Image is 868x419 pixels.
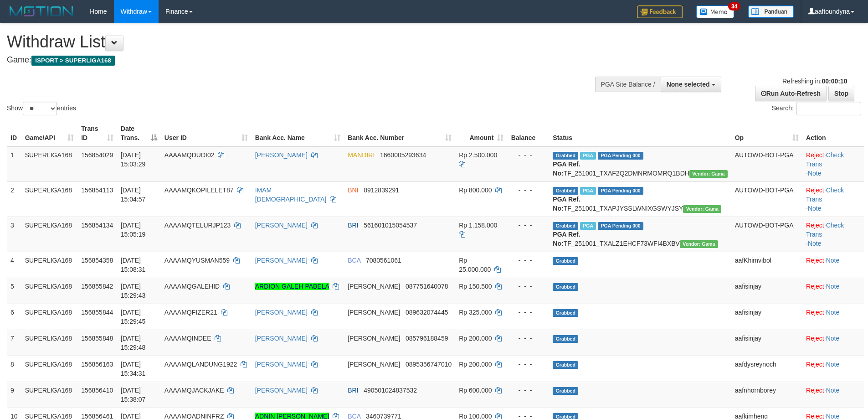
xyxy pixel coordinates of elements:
img: Button%20Memo.svg [696,5,734,18]
td: SUPERLIGA168 [21,252,78,278]
td: 5 [7,278,21,304]
span: PGA Pending [598,222,643,230]
a: [PERSON_NAME] [255,151,308,159]
th: Status [549,120,731,146]
span: 156854029 [81,151,113,159]
select: Showentries [23,102,57,115]
h4: Game: [7,56,570,65]
span: [DATE] 15:34:31 [121,361,146,377]
td: · [802,330,864,356]
a: Reject [806,335,824,342]
a: Note [826,335,840,342]
a: Check Trans [806,186,844,203]
td: AUTOWD-BOT-PGA [731,217,802,252]
span: Copy 7080561061 to clipboard [366,257,401,264]
td: aafisinjay [731,330,802,356]
span: [DATE] 15:29:48 [121,335,146,351]
td: AUTOWD-BOT-PGA [731,181,802,217]
span: Marked by aafsoycanthlai [580,152,596,160]
span: Grabbed [553,335,578,343]
span: MANDIRI [348,151,375,159]
div: - - - [511,282,545,291]
span: [PERSON_NAME] [348,361,400,368]
span: Marked by aafchhiseyha [580,187,596,195]
span: AAAAMQLANDUNG1922 [164,361,237,368]
th: User ID: activate to sort column ascending [161,120,252,146]
span: BCA [348,257,360,264]
td: SUPERLIGA168 [21,146,78,182]
h1: Withdraw List [7,33,570,51]
a: Reject [806,151,824,159]
a: [PERSON_NAME] [255,387,308,394]
span: Rp 150.500 [459,283,492,290]
td: 6 [7,304,21,330]
span: Rp 25.000.000 [459,257,491,273]
div: - - - [511,256,545,265]
a: Note [826,361,840,368]
a: Reject [806,309,824,316]
label: Search: [772,102,861,115]
img: panduan.png [748,5,794,18]
span: [DATE] 15:08:31 [121,257,146,273]
a: [PERSON_NAME] [255,257,308,264]
span: Grabbed [553,222,578,230]
span: [DATE] 15:04:57 [121,186,146,203]
a: Check Trans [806,151,844,168]
td: · [802,252,864,278]
b: PGA Ref. No: [553,231,580,247]
span: Grabbed [553,257,578,265]
div: - - - [511,221,545,230]
span: 156856163 [81,361,113,368]
span: 156855844 [81,309,113,316]
td: 3 [7,217,21,252]
span: ISPORT > SUPERLIGA168 [31,56,115,66]
td: 7 [7,330,21,356]
img: Feedback.jpg [637,5,683,18]
span: 156854113 [81,186,113,194]
th: Amount: activate to sort column ascending [455,120,507,146]
div: - - - [511,334,545,343]
a: Reject [806,283,824,290]
span: [PERSON_NAME] [348,283,400,290]
span: AAAAMQKOPILELET87 [164,186,234,194]
span: Copy 0912839291 to clipboard [364,186,399,194]
span: Copy 561601015054537 to clipboard [364,222,417,229]
b: PGA Ref. No: [553,160,580,177]
a: Reject [806,257,824,264]
a: Note [808,240,822,247]
td: AUTOWD-BOT-PGA [731,146,802,182]
span: Grabbed [553,361,578,369]
span: Vendor URL: https://trx31.1velocity.biz [683,205,721,213]
a: Note [808,205,822,212]
span: [DATE] 15:29:43 [121,283,146,299]
span: 156854134 [81,222,113,229]
th: Bank Acc. Number: activate to sort column ascending [344,120,455,146]
th: Bank Acc. Name: activate to sort column ascending [252,120,344,146]
span: [DATE] 15:05:19 [121,222,146,238]
span: Rp 200.000 [459,335,492,342]
td: SUPERLIGA168 [21,382,78,408]
div: - - - [511,360,545,369]
td: SUPERLIGA168 [21,330,78,356]
th: Balance [507,120,549,146]
th: Action [802,120,864,146]
span: AAAAMQYUSMAN559 [164,257,230,264]
span: Rp 325.000 [459,309,492,316]
a: Note [808,170,822,177]
td: · [802,278,864,304]
a: Note [826,387,840,394]
div: - - - [511,308,545,317]
a: Reject [806,186,824,194]
td: TF_251001_TXAPJYSSLWNIXGSWYJSY [549,181,731,217]
img: MOTION_logo.png [7,5,76,18]
span: Rp 200.000 [459,361,492,368]
a: Note [826,283,840,290]
span: PGA Pending [598,187,643,195]
b: PGA Ref. No: [553,196,580,212]
span: AAAAMQGALEHID [164,283,220,290]
a: Reject [806,387,824,394]
td: aafnhornborey [731,382,802,408]
span: Rp 2.500.000 [459,151,497,159]
td: aafdysreynoch [731,356,802,382]
span: AAAAMQJACKJAKE [164,387,224,394]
